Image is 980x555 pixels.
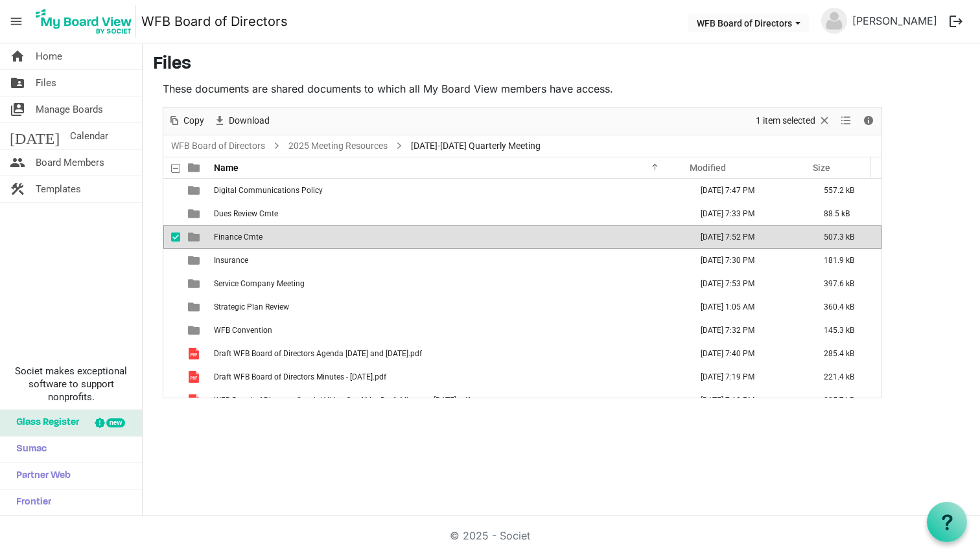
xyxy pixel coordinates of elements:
span: Draft WFB Board of Directors Agenda [DATE] and [DATE].pdf [214,349,422,358]
span: Name [214,163,239,173]
td: is template cell column header type [180,342,210,365]
span: Size [813,163,830,173]
span: folder_shared [10,70,25,96]
td: 397.6 kB is template cell column header Size [810,272,881,295]
a: WFB Board of Directors [169,138,268,154]
button: logout [942,8,970,35]
td: checkbox [163,295,180,319]
td: Service Company Meeting is template cell column header Name [210,272,687,295]
div: Copy [163,108,209,135]
td: checkbox [163,179,180,202]
td: September 12, 2025 7:52 PM column header Modified [687,225,810,249]
button: Download [211,113,272,129]
td: is template cell column header type [180,295,210,319]
span: [DATE]-[DATE] Quarterly Meeting [408,138,543,154]
td: checkbox [163,249,180,272]
div: Details [857,108,880,135]
span: Dues Review Cmte [214,209,278,218]
td: Strategic Plan Review is template cell column header Name [210,295,687,319]
td: checkbox [163,272,180,295]
span: Calendar [70,123,108,149]
td: 557.2 kB is template cell column header Size [810,179,881,202]
td: September 12, 2025 7:47 PM column header Modified [687,179,810,202]
span: Societ makes exceptional software to support nonprofits. [6,365,136,403]
td: September 12, 2025 7:30 PM column header Modified [687,249,810,272]
td: September 12, 2025 7:19 PM column header Modified [687,365,810,389]
td: is template cell column header type [180,202,210,225]
span: Copy [182,113,205,129]
span: [DATE] [10,123,60,149]
td: Insurance is template cell column header Name [210,249,687,272]
td: WFB Board of Directors Special Video Conf Mtg Draft Minutes - 8-19-2025.pdf is template cell colu... [210,389,687,412]
img: My Board View Logo [32,5,136,38]
span: menu [4,9,29,34]
span: Glass Register [10,410,79,436]
td: Draft WFB Board of Directors Agenda 9-18 and 9-19-2025.pdf is template cell column header Name [210,342,687,365]
span: home [10,43,25,69]
td: checkbox [163,389,180,412]
div: View [835,108,857,135]
td: 205.7 kB is template cell column header Size [810,389,881,412]
td: Dues Review Cmte is template cell column header Name [210,202,687,225]
button: WFB Board of Directors dropdownbutton [688,14,809,32]
a: WFB Board of Directors [141,8,288,34]
p: These documents are shared documents to which all My Board View members have access. [163,81,882,96]
a: 2025 Meeting Resources [286,138,390,154]
td: is template cell column header type [180,225,210,249]
span: Files [36,70,56,96]
td: is template cell column header type [180,249,210,272]
td: 360.4 kB is template cell column header Size [810,295,881,319]
button: Copy [166,113,207,129]
td: September 17, 2025 1:05 AM column header Modified [687,295,810,319]
button: Details [860,113,878,129]
td: 285.4 kB is template cell column header Size [810,342,881,365]
span: Home [36,43,62,69]
span: Manage Boards [36,96,103,122]
td: 221.4 kB is template cell column header Size [810,365,881,389]
button: View dropdownbutton [838,113,854,129]
span: Strategic Plan Review [214,302,289,311]
span: switch_account [10,96,25,122]
a: © 2025 - Societ [450,529,530,542]
span: Digital Communications Policy [214,186,323,195]
td: Finance Cmte is template cell column header Name [210,225,687,249]
td: checkbox [163,365,180,389]
td: checkbox [163,342,180,365]
div: Download [209,108,274,135]
td: September 12, 2025 7:33 PM column header Modified [687,202,810,225]
td: checkbox [163,202,180,225]
span: Modified [690,163,726,173]
td: September 12, 2025 7:19 PM column header Modified [687,389,810,412]
span: Frontier [10,490,51,515]
span: Finance Cmte [214,232,262,242]
span: Templates [36,176,81,202]
span: Service Company Meeting [214,279,305,288]
td: is template cell column header type [180,319,210,342]
span: Download [227,113,271,129]
span: Partner Web [10,463,71,489]
a: [PERSON_NAME] [847,8,942,34]
span: WFB Convention [214,326,272,335]
td: checkbox [163,319,180,342]
span: Draft WFB Board of Directors Minutes - [DATE].pdf [214,372,386,381]
button: Selection [754,113,834,129]
td: is template cell column header type [180,179,210,202]
div: Clear selection [751,108,835,135]
td: is template cell column header type [180,272,210,295]
td: is template cell column header type [180,389,210,412]
span: people [10,150,25,176]
span: Sumac [10,436,47,462]
h3: Files [153,54,970,76]
span: Board Members [36,150,104,176]
td: WFB Convention is template cell column header Name [210,319,687,342]
td: September 12, 2025 7:53 PM column header Modified [687,272,810,295]
span: construction [10,176,25,202]
td: is template cell column header type [180,365,210,389]
td: 88.5 kB is template cell column header Size [810,202,881,225]
td: 507.3 kB is template cell column header Size [810,225,881,249]
span: 1 item selected [754,113,817,129]
td: checkbox [163,225,180,249]
td: September 12, 2025 7:32 PM column header Modified [687,319,810,342]
td: 181.9 kB is template cell column header Size [810,249,881,272]
td: September 16, 2025 7:40 PM column header Modified [687,342,810,365]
